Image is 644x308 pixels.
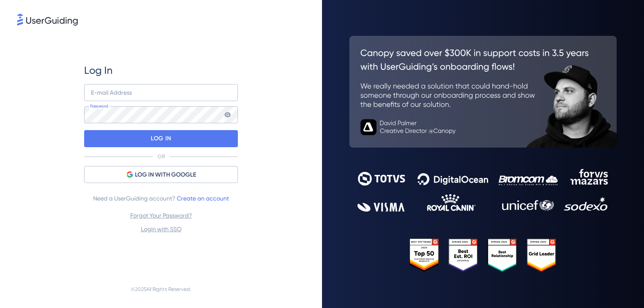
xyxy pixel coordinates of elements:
span: © 2025 All Rights Reserved. [131,284,191,294]
p: LOG IN [151,132,171,145]
img: 9302ce2ac39453076f5bc0f2f2ca889b.svg [357,169,609,212]
img: 26c0aa7c25a843aed4baddd2b5e0fa68.svg [349,36,617,148]
img: 8faab4ba6bc7696a72372aa768b0286c.svg [17,14,78,26]
p: OR [158,153,165,160]
span: LOG IN WITH GOOGLE [135,170,196,180]
a: Forgot Your Password? [130,212,192,219]
a: Create an account [177,195,229,202]
span: Need a UserGuiding account? [93,193,229,203]
a: Login with SSO [141,226,181,232]
img: 25303e33045975176eb484905ab012ff.svg [410,238,556,272]
span: Log In [84,64,113,77]
input: example@company.com [84,84,238,101]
